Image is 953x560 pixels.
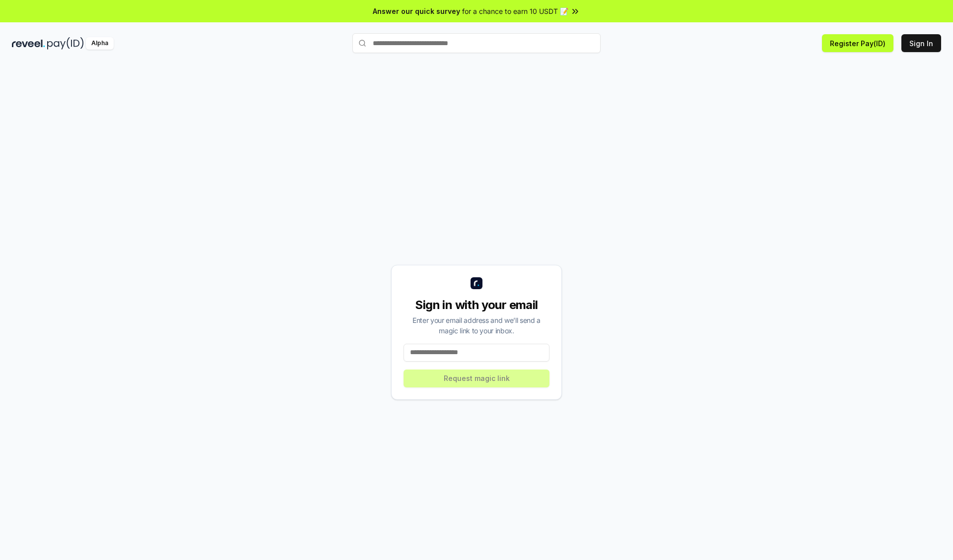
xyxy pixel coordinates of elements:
div: Alpha [86,37,114,50]
div: Sign in with your email [404,297,549,313]
span: Answer our quick survey [373,6,460,16]
button: Register Pay(ID) [822,34,893,52]
span: for a chance to earn 10 USDT 📝 [462,6,568,16]
img: logo_small [471,277,482,289]
img: pay_id [47,37,84,50]
div: Enter your email address and we’ll send a magic link to your inbox. [404,315,549,336]
img: reveel_dark [12,37,45,50]
button: Sign In [901,34,941,52]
